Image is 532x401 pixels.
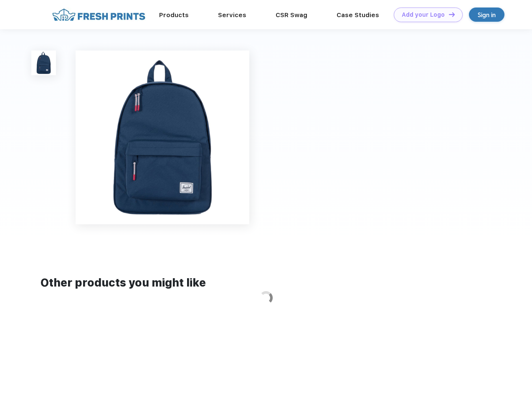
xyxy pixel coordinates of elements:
[50,8,148,22] img: fo%20logo%202.webp
[41,275,491,291] div: Other products you might like
[478,10,496,20] div: Sign in
[469,8,504,22] a: Sign in
[76,51,249,224] img: func=resize&h=640
[31,51,56,75] img: func=resize&h=100
[449,12,455,17] img: DT
[402,11,445,18] div: Add your Logo
[159,11,189,19] a: Products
